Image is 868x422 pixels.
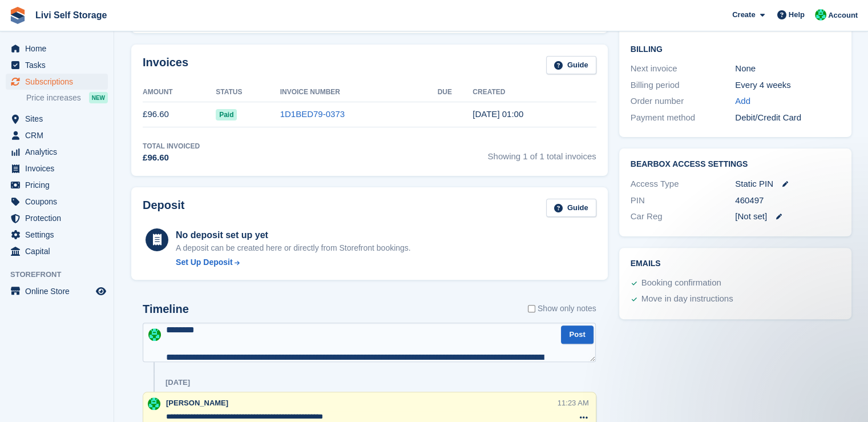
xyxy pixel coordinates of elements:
[735,95,750,108] a: Add
[25,243,94,259] span: Capital
[6,194,108,210] a: menu
[6,177,108,193] a: menu
[25,57,94,73] span: Tasks
[143,141,200,151] div: Total Invoiced
[631,79,736,92] div: Billing period
[25,160,94,176] span: Invoices
[176,256,233,268] div: Set Up Deposit
[94,284,108,298] a: Preview store
[631,259,840,268] h2: Emails
[26,93,81,103] span: Price increases
[631,111,736,124] div: Payment method
[176,256,411,268] a: Set Up Deposit
[143,56,188,75] h2: Invoices
[25,177,94,193] span: Pricing
[528,303,596,315] label: Show only notes
[732,9,755,21] span: Create
[6,41,108,57] a: menu
[6,127,108,143] a: menu
[631,160,840,169] h2: BearBox Access Settings
[216,109,237,120] span: Paid
[25,41,94,57] span: Home
[6,283,108,299] a: menu
[216,83,280,102] th: Status
[546,199,596,218] a: Guide
[166,399,228,407] span: [PERSON_NAME]
[25,127,94,143] span: CRM
[143,83,216,102] th: Amount
[6,210,108,226] a: menu
[25,283,94,299] span: Online Store
[6,144,108,160] a: menu
[6,57,108,73] a: menu
[6,160,108,176] a: menu
[735,111,840,124] div: Debit/Credit Card
[561,325,593,344] button: Post
[473,109,523,119] time: 2025-09-13 00:00:35 UTC
[280,83,438,102] th: Invoice Number
[143,151,200,164] div: £96.60
[143,199,184,218] h2: Deposit
[6,243,108,259] a: menu
[631,178,736,191] div: Access Type
[631,62,736,75] div: Next invoice
[735,194,840,207] div: 460497
[735,62,840,75] div: None
[143,303,189,316] h2: Timeline
[165,378,190,387] div: [DATE]
[438,83,473,102] th: Due
[735,178,840,191] div: Static PIN
[25,194,94,210] span: Coupons
[641,276,721,290] div: Booking confirmation
[735,210,840,223] div: [Not set]
[473,83,596,102] th: Created
[280,109,345,119] a: 1D1BED79-0373
[631,95,736,108] div: Order number
[25,144,94,160] span: Analytics
[26,91,108,104] a: Price increases NEW
[6,74,108,90] a: menu
[176,228,411,242] div: No deposit set up yet
[25,111,94,127] span: Sites
[546,56,596,75] a: Guide
[558,397,589,408] div: 11:23 AM
[631,194,736,207] div: PIN
[528,303,535,315] input: Show only notes
[6,227,108,243] a: menu
[143,102,216,127] td: £96.60
[631,210,736,223] div: Car Reg
[10,269,114,280] span: Storefront
[735,79,840,92] div: Every 4 weeks
[828,10,858,21] span: Account
[89,92,108,103] div: NEW
[25,74,94,90] span: Subscriptions
[148,397,160,410] img: Joe Robertson
[25,210,94,226] span: Protection
[631,43,840,54] h2: Billing
[815,9,826,21] img: Joe Robertson
[148,328,161,341] img: Joe Robertson
[9,7,26,24] img: stora-icon-8386f47178a22dfd0bd8f6a31ec36ba5ce8667c1dd55bd0f319d3a0aa187defe.svg
[488,141,596,164] span: Showing 1 of 1 total invoices
[789,9,805,21] span: Help
[641,292,733,306] div: Move in day instructions
[6,111,108,127] a: menu
[31,6,111,25] a: Livi Self Storage
[25,227,94,243] span: Settings
[176,242,411,254] p: A deposit can be created here or directly from Storefront bookings.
